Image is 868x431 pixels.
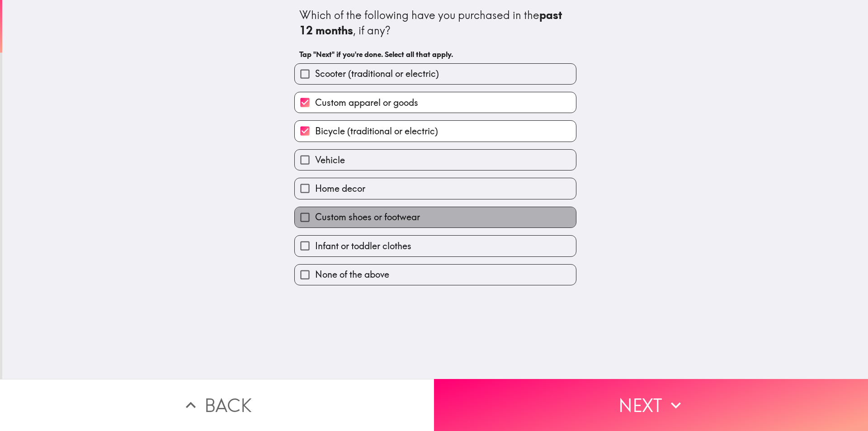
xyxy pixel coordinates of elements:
[295,64,576,84] button: Scooter (traditional or electric)
[299,8,565,37] b: past 12 months
[315,182,365,195] span: Home decor
[295,121,576,141] button: Bicycle (traditional or electric)
[295,236,576,256] button: Infant or toddler clothes
[299,8,571,38] div: Which of the following have you purchased in the , if any?
[315,125,438,137] span: Bicycle (traditional or electric)
[295,178,576,199] button: Home decor
[295,150,576,170] button: Vehicle
[299,49,571,59] h6: Tap "Next" if you're done. Select all that apply.
[295,92,576,113] button: Custom apparel or goods
[295,207,576,227] button: Custom shoes or footwear
[315,96,418,109] span: Custom apparel or goods
[315,154,345,166] span: Vehicle
[295,265,576,285] button: None of the above
[315,211,420,223] span: Custom shoes or footwear
[434,379,868,431] button: Next
[315,240,411,252] span: Infant or toddler clothes
[315,67,439,80] span: Scooter (traditional or electric)
[315,268,389,281] span: None of the above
